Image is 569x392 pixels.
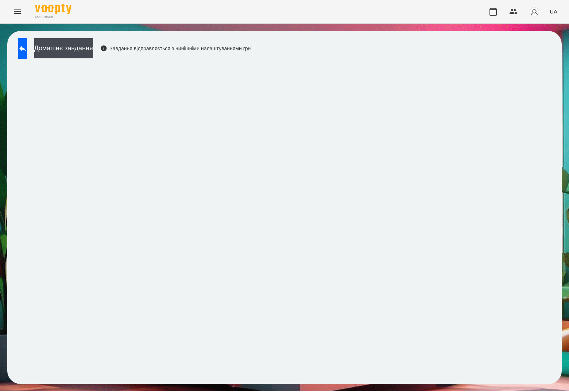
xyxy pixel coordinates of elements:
span: For Business [35,15,71,20]
div: Завдання відправляється з нинішніми налаштуваннями гри [100,45,251,52]
img: Voopty Logo [35,4,71,14]
button: Menu [9,3,26,20]
img: avatar_s.png [529,7,539,17]
button: Домашнє завдання [34,38,93,58]
button: UA [547,5,560,18]
span: UA [550,8,557,15]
